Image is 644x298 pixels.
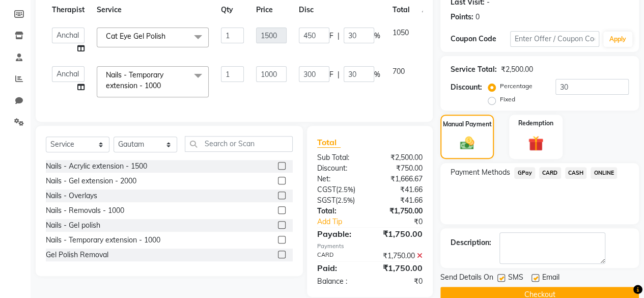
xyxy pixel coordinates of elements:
[185,136,293,152] input: Search or Scan
[508,272,523,285] span: SMS
[370,228,430,240] div: ₹1,750.00
[161,81,165,90] a: x
[310,228,370,240] div: Payable:
[591,167,617,179] span: ONLINE
[539,167,561,179] span: CARD
[443,120,492,129] label: Manual Payment
[46,191,97,201] div: Nails - Overlays
[370,251,430,261] div: ₹1,750.00
[338,196,353,204] span: 2.5%
[46,176,136,186] div: Nails - Gel extension - 2000
[456,135,479,151] img: _cash.svg
[106,32,165,41] span: Cat Eye Gel Polish
[310,276,370,287] div: Balance :
[501,64,533,75] div: ₹2,500.00
[317,185,336,194] span: CGST
[310,184,370,195] div: ( )
[440,272,493,285] span: Send Details On
[338,31,340,41] span: |
[370,206,430,216] div: ₹1,750.00
[370,174,430,184] div: ₹1,666.67
[106,70,163,90] span: Nails - Temporary extension - 1000
[451,237,491,248] div: Description:
[542,272,559,285] span: Email
[310,216,380,227] a: Add Tip
[370,195,430,206] div: ₹41.66
[329,69,333,80] span: F
[374,69,380,80] span: %
[317,196,335,205] span: SGST
[310,251,370,261] div: CARD
[451,12,473,22] div: Points:
[46,220,100,231] div: Nails - Gel polish
[370,184,430,195] div: ₹41.66
[451,34,510,44] div: Coupon Code
[165,32,170,41] a: x
[370,163,430,174] div: ₹750.00
[370,152,430,163] div: ₹2,500.00
[500,95,515,104] label: Fixed
[523,134,548,153] img: _gift.svg
[393,28,409,37] span: 1050
[451,64,497,75] div: Service Total:
[380,216,430,227] div: ₹0
[46,250,108,260] div: Gel Polish Removal
[370,276,430,287] div: ₹0
[310,206,370,216] div: Total:
[518,119,553,128] label: Redemption
[514,167,535,179] span: GPay
[310,152,370,163] div: Sub Total:
[370,262,430,274] div: ₹1,750.00
[329,31,333,41] span: F
[510,31,599,47] input: Enter Offer / Coupon Code
[603,32,632,47] button: Apply
[310,163,370,174] div: Discount:
[338,69,340,80] span: |
[46,205,124,216] div: Nails - Removals - 1000
[46,161,147,172] div: Nails - Acrylic extension - 1500
[46,235,160,246] div: Nails - Temporary extension - 1000
[310,174,370,184] div: Net:
[565,167,587,179] span: CASH
[475,12,480,22] div: 0
[317,137,341,148] span: Total
[500,82,533,91] label: Percentage
[451,167,510,178] span: Payment Methods
[338,185,353,194] span: 2.5%
[317,242,423,251] div: Payments
[374,31,380,41] span: %
[310,262,370,274] div: Paid:
[393,67,405,76] span: 700
[451,82,482,93] div: Discount:
[310,195,370,206] div: ( )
